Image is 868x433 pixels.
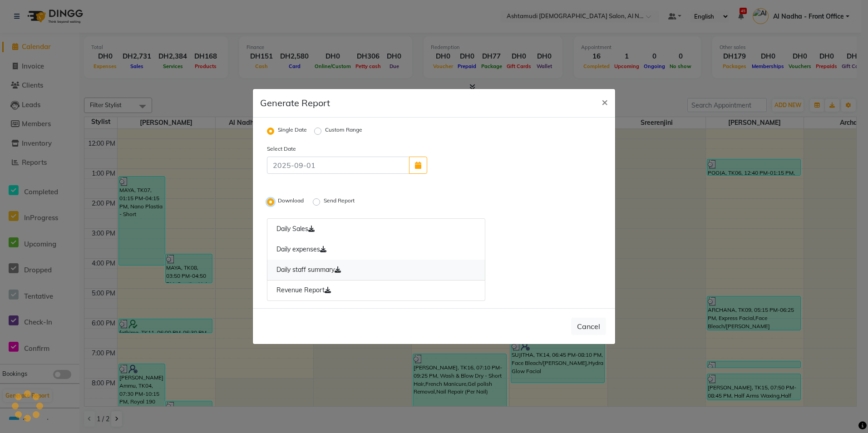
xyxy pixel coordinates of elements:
[267,239,485,260] a: Daily expenses
[602,95,608,108] span: ×
[267,260,485,280] a: Daily staff summary
[267,157,409,174] input: 2025-09-01
[278,126,307,137] label: Single Date
[260,145,347,153] label: Select Date
[324,197,356,207] label: Send Report
[594,89,615,114] button: Close
[571,318,606,335] button: Cancel
[267,280,485,301] a: Revenue Report
[267,218,485,240] a: Daily Sales
[325,126,362,137] label: Custom Range
[260,96,330,110] h5: Generate Report
[278,197,306,207] label: Download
